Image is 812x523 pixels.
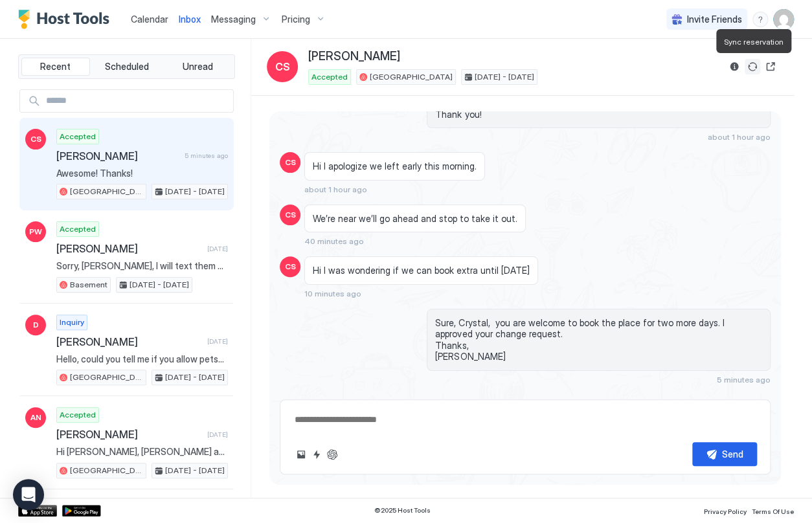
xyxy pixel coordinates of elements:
[285,209,296,221] span: CS
[56,260,228,272] span: Sorry, [PERSON_NAME], I will text them now and will ask to be more considerate .
[704,507,747,515] span: Privacy Policy
[752,12,768,27] div: menu
[727,59,742,74] button: Reservation information
[435,317,762,362] span: Sure, Crystal, you are welcome to book the place for two more days. I approved your change reques...
[30,133,41,145] span: CS
[130,279,189,291] span: [DATE] - [DATE]
[308,49,400,64] span: [PERSON_NAME]
[708,132,771,142] span: about 1 hour ago
[18,54,235,79] div: tab-group
[163,58,232,76] button: Unread
[21,58,90,76] button: Recent
[70,279,107,291] span: Basement
[722,447,743,461] div: Send
[374,506,431,515] span: © 2025 Host Tools
[179,12,201,26] a: Inbox
[704,504,747,517] a: Privacy Policy
[18,505,57,517] a: App Store
[131,14,168,25] span: Calendar
[165,186,225,197] span: [DATE] - [DATE]
[304,289,361,298] span: 10 minutes ago
[763,59,778,74] button: Open reservation
[207,430,228,439] span: [DATE]
[304,184,367,194] span: about 1 hour ago
[724,37,784,47] span: Sync reservation
[285,157,296,168] span: CS
[475,71,534,83] span: [DATE] - [DATE]
[13,479,44,510] div: Open Intercom Messenger
[324,447,340,462] button: ChatGPT Auto Reply
[56,242,202,255] span: [PERSON_NAME]
[752,504,794,517] a: Terms Of Use
[56,353,228,365] span: Hello, could you tell me if you allow pets? Specifically a dog. Thank you
[282,14,310,25] span: Pricing
[131,12,168,26] a: Calendar
[179,14,201,25] span: Inbox
[70,372,143,383] span: [GEOGRAPHIC_DATA]
[62,505,101,517] a: Google Play Store
[773,9,794,30] div: User profile
[70,465,143,476] span: [GEOGRAPHIC_DATA]
[211,14,256,25] span: Messaging
[56,428,202,441] span: [PERSON_NAME]
[18,10,115,29] a: Host Tools Logo
[313,161,477,172] span: Hi I apologize we left early this morning.
[275,59,290,74] span: CS
[183,61,213,72] span: Unread
[313,265,530,276] span: Hi I was wondering if we can book extra until [DATE]
[33,319,39,331] span: D
[41,90,233,112] input: Input Field
[60,131,96,142] span: Accepted
[29,226,42,238] span: PW
[60,409,96,421] span: Accepted
[70,186,143,197] span: [GEOGRAPHIC_DATA]
[313,213,517,225] span: We’re near we’ll go ahead and stop to take it out.
[692,442,757,466] button: Send
[93,58,161,76] button: Scheduled
[752,507,794,515] span: Terms Of Use
[293,447,309,462] button: Upload image
[309,447,324,462] button: Quick reply
[60,317,84,328] span: Inquiry
[56,168,228,179] span: Awesome! Thanks!
[687,14,742,25] span: Invite Friends
[207,245,228,253] span: [DATE]
[56,150,179,162] span: [PERSON_NAME]
[185,151,228,160] span: 5 minutes ago
[56,335,202,348] span: [PERSON_NAME]
[207,337,228,346] span: [DATE]
[60,223,96,235] span: Accepted
[304,236,364,246] span: 40 minutes ago
[105,61,149,72] span: Scheduled
[370,71,453,83] span: [GEOGRAPHIC_DATA]
[30,412,41,423] span: AN
[745,59,760,74] button: Sync reservation
[285,261,296,273] span: CS
[40,61,71,72] span: Recent
[165,465,225,476] span: [DATE] - [DATE]
[717,375,771,384] span: 5 minutes ago
[311,71,348,83] span: Accepted
[165,372,225,383] span: [DATE] - [DATE]
[56,446,228,458] span: Hi [PERSON_NAME], [PERSON_NAME] and I will be visiting, no pets. We are definitely non-smokers. W...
